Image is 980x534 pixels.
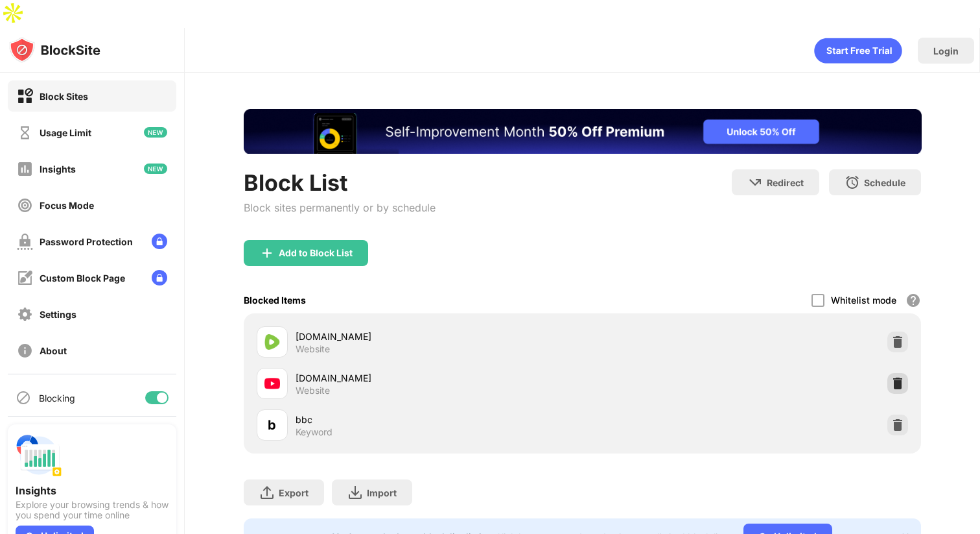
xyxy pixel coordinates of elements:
[152,270,167,285] img: lock-menu.svg
[17,88,33,104] img: block-on.svg
[39,393,75,404] div: Blocking
[17,306,33,322] img: settings-off.svg
[17,270,33,286] img: customize-block-page-off.svg
[144,127,167,138] img: new-icon.svg
[16,500,169,520] div: Explore your browsing trends & how you spend your time online
[40,91,88,102] div: Block Sites
[40,236,133,247] div: Password Protection
[296,426,332,438] div: Keyword
[244,169,436,196] div: Block List
[264,334,280,350] img: favicons
[152,234,167,249] img: lock-menu.svg
[17,234,33,250] img: password-protection-off.svg
[40,345,67,356] div: About
[279,248,353,258] div: Add to Block List
[296,330,583,343] div: [DOMAIN_NAME]
[767,177,804,188] div: Redirect
[367,487,397,498] div: Import
[264,376,280,391] img: favicons
[16,390,31,406] img: blocking-icon.svg
[16,432,62,479] img: push-insights.svg
[244,109,922,154] iframe: Banner
[40,127,91,138] div: Usage Limit
[17,125,33,141] img: time-usage-off.svg
[279,487,309,498] div: Export
[17,343,33,359] img: about-off.svg
[16,484,169,497] div: Insights
[17,161,33,177] img: insights-off.svg
[296,385,330,396] div: Website
[244,201,436,214] div: Block sites permanently or by schedule
[864,177,905,188] div: Schedule
[40,164,76,175] div: Insights
[40,309,76,320] div: Settings
[17,197,33,213] img: focus-off.svg
[244,295,306,306] div: Blocked Items
[814,38,902,64] div: animation
[933,45,959,56] div: Login
[296,371,583,385] div: [DOMAIN_NAME]
[144,164,167,174] img: new-icon.svg
[40,273,125,284] div: Custom Block Page
[296,413,583,426] div: bbc
[9,37,100,63] img: logo-blocksite.svg
[40,200,94,211] div: Focus Mode
[268,415,276,435] div: b
[296,343,330,355] div: Website
[831,295,896,306] div: Whitelist mode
